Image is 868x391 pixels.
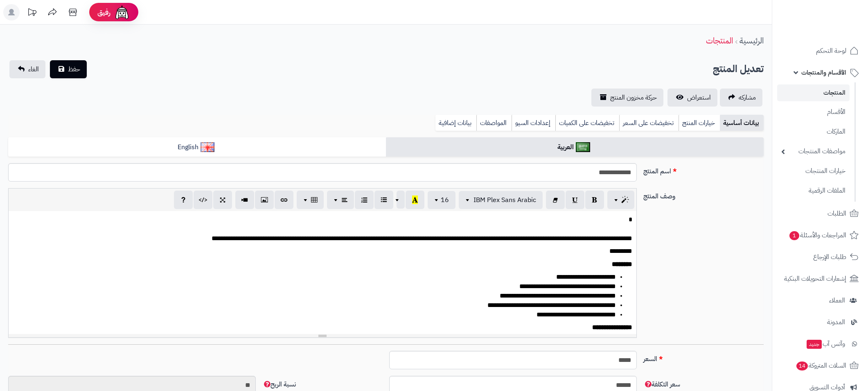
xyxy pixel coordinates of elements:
[777,182,850,200] a: الملفات الرقمية
[806,338,845,350] span: وآتس آب
[28,64,39,74] span: الغاء
[667,89,717,107] a: استعراض
[807,340,822,349] span: جديد
[555,115,619,131] a: تخفيضات على الكميات
[591,89,663,107] a: حركة مخزون المنتج
[459,191,543,209] button: IBM Plex Sans Arabic
[9,60,45,78] a: الغاء
[262,380,296,389] span: نسبة الربح
[777,269,863,289] a: إشعارات التحويلات البنكية
[801,67,846,78] span: الأقسام والمنتجات
[789,230,846,241] span: المراجعات والأسئلة
[687,93,711,102] span: استعراض
[706,34,733,47] a: المنتجات
[777,123,850,141] a: الماركات
[827,316,845,328] span: المدونة
[22,4,42,23] a: تحديثات المنصة
[610,93,657,102] span: حركة مخزون المنتج
[796,360,846,371] span: السلات المتروكة
[640,188,767,201] label: وصف المنتج
[679,115,720,131] a: خيارات المنتج
[777,356,863,375] a: السلات المتروكة14
[201,142,215,152] img: English
[576,142,590,152] img: العربية
[777,162,850,180] a: خيارات المنتجات
[643,380,680,389] span: سعر التكلفة
[97,7,110,17] span: رفيق
[512,115,555,131] a: إعدادات السيو
[813,251,846,263] span: طلبات الإرجاع
[739,34,764,47] a: الرئيسية
[68,64,80,74] span: حفظ
[8,137,386,157] a: English
[476,115,512,131] a: المواصفات
[640,351,767,364] label: السعر
[777,143,850,160] a: مواصفات المنتجات
[386,137,764,157] a: العربية
[50,60,87,78] button: حفظ
[739,93,756,102] span: مشاركه
[827,208,846,219] span: الطلبات
[777,247,863,267] a: طلبات الإرجاع
[720,89,762,107] a: مشاركه
[640,163,767,176] label: اسم المنتج
[619,115,679,131] a: تخفيضات على السعر
[720,115,764,131] a: بيانات أساسية
[114,4,130,20] img: ai-face.png
[796,361,808,371] span: 14
[777,291,863,310] a: العملاء
[777,204,863,223] a: الطلبات
[777,103,850,121] a: الأقسام
[713,61,764,77] h2: تعديل المنتج
[784,273,846,284] span: إشعارات التحويلات البنكية
[777,334,863,354] a: وآتس آبجديد
[441,195,449,205] span: 16
[789,231,799,240] span: 1
[777,312,863,332] a: المدونة
[435,115,476,131] a: بيانات إضافية
[473,195,536,205] span: IBM Plex Sans Arabic
[428,191,455,209] button: 16
[816,45,846,57] span: لوحة التحكم
[777,41,863,61] a: لوحة التحكم
[829,295,845,306] span: العملاء
[777,225,863,245] a: المراجعات والأسئلة1
[777,84,850,101] a: المنتجات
